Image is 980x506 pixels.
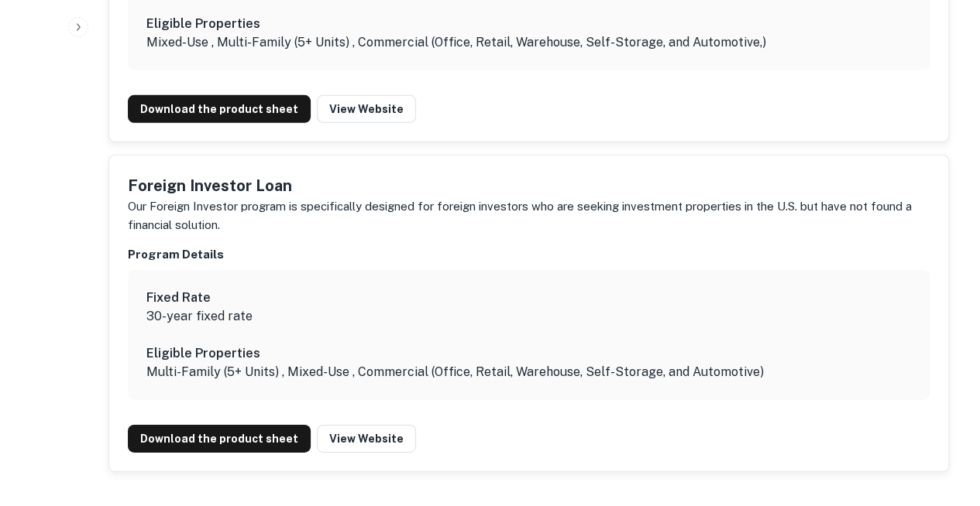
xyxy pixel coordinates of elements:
[317,95,416,123] a: View Website
[128,95,311,123] a: Download the product sheet
[128,197,930,234] p: Our Foreign Investor program is specifically designed for foreign investors who are seeking inves...
[128,174,930,197] h5: Foreign Investor Loan
[146,33,911,52] p: Mixed-Use , Multi-Family (5+ Units) , Commercial (Office, Retail, Warehouse, Self-Storage, and Au...
[146,344,911,363] h6: Eligible Properties
[128,425,311,453] a: Download the product sheet
[146,15,911,33] h6: Eligible Properties
[317,425,416,453] a: View Website
[146,307,911,326] p: 30-year fixed rate
[128,246,930,264] h6: Program Details
[146,363,911,381] p: Multi-Family (5+ Units) , Mixed-Use , Commercial (Office, Retail, Warehouse, Self-Storage, and Au...
[903,382,980,456] iframe: Chat Widget
[146,289,911,307] h6: Fixed Rate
